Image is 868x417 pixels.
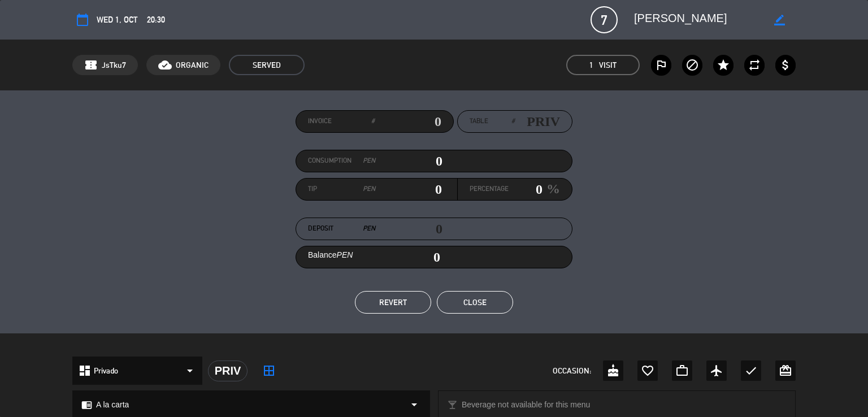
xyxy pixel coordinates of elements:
[262,364,276,377] i: border_all
[744,364,758,377] i: check
[591,6,618,33] span: 7
[229,55,305,75] span: SERVED
[308,155,375,167] label: Consumption
[606,364,620,377] i: cake
[710,364,723,377] i: airplanemode_active
[654,58,668,72] i: outlined_flag
[407,398,421,411] i: arrow_drop_down
[589,59,593,72] span: 1
[96,398,129,411] span: A la carta
[717,58,730,72] i: star
[363,155,375,167] em: PEN
[371,116,375,127] em: #
[97,13,137,27] span: Wed 1, Oct
[437,291,513,314] button: Close
[84,58,98,72] span: confirmation_number
[748,58,761,72] i: repeat
[147,13,165,27] span: 20:30
[447,399,458,410] i: local_bar
[675,364,689,377] i: work_outline
[183,364,197,377] i: arrow_drop_down
[779,364,792,377] i: card_giftcard
[462,398,590,411] span: Beverage not available for this menu
[76,13,89,27] i: calendar_today
[470,184,509,195] label: Percentage
[553,364,591,377] span: OCCASION:
[599,59,617,72] em: Visit
[375,181,442,198] input: 0
[308,116,375,127] label: Invoice
[81,399,92,410] i: chrome_reader_mode
[774,15,785,25] i: border_color
[308,223,375,234] label: Deposit
[375,113,441,130] input: 0
[355,291,431,314] button: REVERT
[641,364,654,377] i: favorite_border
[685,58,699,72] i: block
[337,250,353,259] em: PEN
[375,153,442,170] input: 0
[72,10,93,30] button: calendar_today
[509,181,542,198] input: 0
[511,116,515,127] em: #
[176,59,209,72] span: ORGANIC
[363,184,375,195] em: PEN
[208,360,248,381] div: PRIV
[308,184,375,195] label: Tip
[78,364,92,377] i: dashboard
[94,364,118,377] span: Privado
[102,59,126,72] span: JsTku7
[779,58,792,72] i: attach_money
[470,116,488,127] span: Table
[515,113,560,130] input: number
[308,249,353,262] label: Balance
[158,58,172,72] i: cloud_done
[363,223,375,234] em: PEN
[542,178,560,200] em: %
